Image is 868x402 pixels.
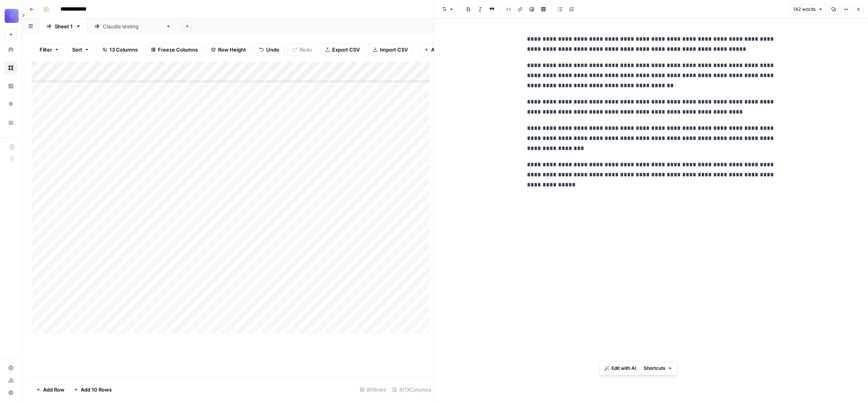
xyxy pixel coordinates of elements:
[43,386,64,393] span: Add Row
[206,43,251,56] button: Row Height
[793,6,816,13] span: 142 words
[5,374,17,386] a: Usage
[5,362,17,374] a: Settings
[40,46,52,53] span: Filter
[389,383,434,396] div: 9/13 Columns
[97,43,143,56] button: 13 Columns
[5,62,17,74] a: Browse
[254,43,284,56] button: Undo
[5,386,17,399] button: Help + Support
[5,6,17,26] button: Workspace: PC
[288,43,317,56] button: Redo
[601,363,639,373] button: Edit with AI
[5,116,17,129] a: Your Data
[5,80,17,92] a: Insights
[320,43,365,56] button: Export CSV
[55,22,73,30] div: Sheet 1
[790,4,826,14] button: 142 words
[419,43,466,56] button: Add Column
[612,365,636,372] span: Edit with AI
[109,46,138,53] span: 13 Columns
[88,19,178,34] a: [PERSON_NAME] testing
[5,9,19,23] img: PC Logo
[69,383,116,396] button: Add 10 Rows
[641,363,676,373] button: Shortcuts
[35,43,64,56] button: Filter
[300,46,312,53] span: Redo
[158,46,198,53] span: Freeze Columns
[5,98,17,110] a: Opportunities
[644,365,665,372] span: Shortcuts
[357,383,389,396] div: 95 Rows
[380,46,408,53] span: Import CSV
[266,46,279,53] span: Undo
[31,383,69,396] button: Add Row
[332,46,360,53] span: Export CSV
[103,22,163,30] div: [PERSON_NAME] testing
[40,19,88,34] a: Sheet 1
[81,386,112,393] span: Add 10 Rows
[368,43,413,56] button: Import CSV
[146,43,203,56] button: Freeze Columns
[218,46,246,53] span: Row Height
[67,43,94,56] button: Sort
[5,43,17,56] a: Home
[72,46,82,53] span: Sort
